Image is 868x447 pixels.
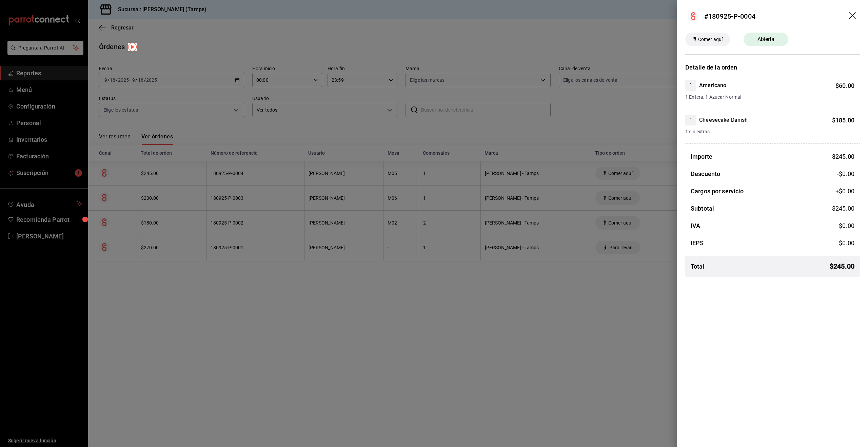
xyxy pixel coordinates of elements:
[837,169,854,178] span: -$0.00
[685,94,854,101] span: 1 Entera, 1 Azucar Normal
[704,11,755,21] div: #180925-P-0004
[691,262,705,271] h3: Total
[835,187,854,196] span: +$ 0.00
[832,205,854,212] span: $ 245.00
[839,239,854,247] span: $ 0.00
[849,12,857,20] button: drag
[691,221,700,230] h3: IVA
[691,238,704,248] h3: IEPS
[685,128,854,135] span: 1 sin extras
[753,35,779,43] span: Abierta
[699,116,748,124] h4: Cheesecake Danish
[699,81,726,90] h4: Americano
[685,116,696,124] span: 1
[839,222,854,229] span: $ 0.00
[691,169,720,178] h3: Descuento
[691,152,712,161] h3: Importe
[691,204,714,213] h3: Subtotal
[685,63,860,72] h3: Detalle de la orden
[685,81,696,90] span: 1
[830,261,854,271] span: $ 245.00
[835,82,854,89] span: $ 60.00
[832,153,854,160] span: $ 245.00
[128,43,137,51] img: Tooltip marker
[691,187,744,196] h3: Cargos por servicio
[832,117,854,124] span: $ 185.00
[695,36,725,43] span: Comer aquí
